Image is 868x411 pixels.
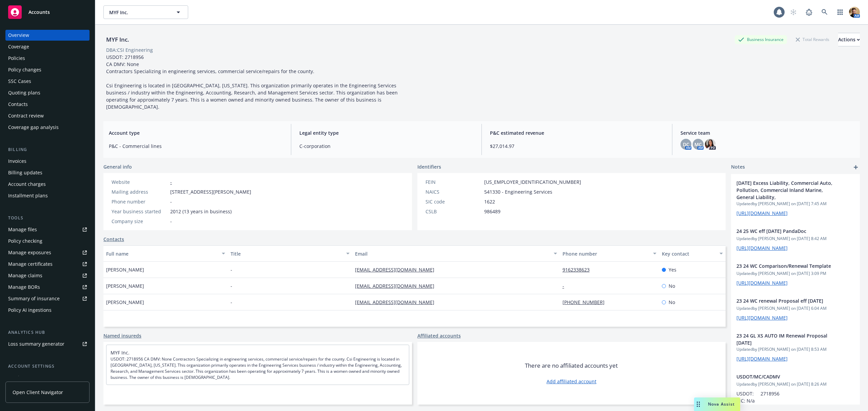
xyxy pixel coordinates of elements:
div: 23 24 WC renewal Proposal eff [DATE]Updatedby [PERSON_NAME] on [DATE] 6:04 AM[URL][DOMAIN_NAME] [731,292,860,327]
div: Phone number [563,250,649,257]
span: Open Client Navigator [13,389,63,396]
span: 541330 - Engineering Services [484,188,552,195]
img: photo [705,139,716,150]
a: Policy changes [5,64,90,75]
span: Updated by [PERSON_NAME] on [DATE] 8:26 AM [736,381,854,387]
div: Phone number [112,198,167,205]
span: 23 24 WC Comparison/Renewal Template [736,262,837,269]
a: - [170,179,172,185]
a: - [563,283,570,289]
a: Policy checking [5,236,90,246]
div: Policies [8,53,25,64]
div: Quoting plans [8,87,40,98]
span: [US_EMPLOYER_IDENTIFICATION_NUMBER] [484,178,581,186]
div: Key contact [662,250,715,257]
a: Start snowing [787,5,800,19]
div: Business Insurance [735,35,787,44]
div: Policy AI ingestions [8,305,52,316]
span: - [231,299,232,306]
span: P&C estimated revenue [490,129,664,136]
button: Key contact [659,245,726,262]
span: 1622 [484,198,495,205]
div: Policy changes [8,64,41,75]
a: Billing updates [5,167,90,178]
div: MYF Inc. [103,35,132,44]
div: 23 24 WC Comparison/Renewal TemplateUpdatedby [PERSON_NAME] on [DATE] 3:09 PM[URL][DOMAIN_NAME] [731,257,860,292]
span: Account type [109,129,283,136]
a: Loss summary generator [5,339,90,349]
a: [EMAIL_ADDRESS][DOMAIN_NAME] [355,299,440,305]
div: Manage BORs [8,282,40,293]
a: Manage certificates [5,259,90,269]
span: - [170,198,172,205]
span: There are no affiliated accounts yet [525,362,618,370]
a: Report a Bug [802,5,816,19]
div: Total Rewards [792,35,833,44]
span: 23 24 GL XS AUTO IM Renewal Proposal [DATE] [736,332,837,346]
a: [URL][DOMAIN_NAME] [736,280,788,286]
div: Company size [112,218,167,225]
a: Account charges [5,179,90,190]
a: Invoices [5,156,90,167]
a: Named insureds [103,332,141,339]
a: Installment plans [5,190,90,201]
span: Manage exposures [5,247,90,258]
a: Policy AI ingestions [5,305,90,316]
div: Account charges [8,179,46,190]
a: Manage BORs [5,282,90,293]
div: Contacts [8,99,28,110]
span: [PERSON_NAME] [106,282,144,289]
span: [DATE] Excess Liability, Commercial Auto, Pollution, Commercial Inland Marine, General Liability, [736,179,837,201]
span: [PERSON_NAME] [106,299,144,306]
div: Installment plans [8,190,48,201]
span: Identifiers [417,163,441,170]
span: Updated by [PERSON_NAME] on [DATE] 8:53 AM [736,346,854,352]
span: Accounts [28,9,50,15]
span: MYF Inc. [109,9,168,16]
div: Coverage [8,41,29,52]
a: add [852,163,860,171]
span: 24 25 WC eff [DATE] PandaDoc [736,228,837,235]
a: Service team [5,372,90,383]
span: - [231,266,232,273]
a: Accounts [5,3,90,22]
div: Policy checking [8,236,42,246]
button: Actions [838,33,860,46]
div: Billing updates [8,167,42,178]
span: Service team [680,129,854,136]
span: Updated by [PERSON_NAME] on [DATE] 8:42 AM [736,236,854,242]
a: Affiliated accounts [417,332,461,339]
span: Updated by [PERSON_NAME] on [DATE] 6:04 AM [736,305,854,311]
a: Quoting plans [5,87,90,98]
span: USDOT/MC/CADMV [736,373,837,380]
div: 23 24 GL XS AUTO IM Renewal Proposal [DATE]Updatedby [PERSON_NAME] on [DATE] 8:53 AM[URL][DOMAIN_... [731,327,860,368]
div: Manage claims [8,270,42,281]
a: Summary of insurance [5,293,90,304]
img: photo [849,7,860,18]
div: Contract review [8,110,44,121]
a: 9162338623 [563,266,595,273]
a: MYF Inc. [111,349,130,356]
div: Analytics hub [5,329,90,336]
div: Coverage gap analysis [8,122,59,133]
div: DBA: CSI Engineering [106,46,153,53]
div: Website [112,178,167,186]
div: Manage exposures [8,247,51,258]
a: Manage claims [5,270,90,281]
div: Year business started [112,208,167,215]
span: USDOT: 2718956 CA DMV: None Contractors Specializing in engineering services, commercial service/... [106,54,399,110]
div: Account settings [5,363,90,370]
div: Overview [8,30,29,41]
div: Billing [5,146,90,153]
span: 23 24 WC renewal Proposal eff [DATE] [736,297,837,304]
div: Manage files [8,224,37,235]
div: 24 25 WC eff [DATE] PandaDocUpdatedby [PERSON_NAME] on [DATE] 8:42 AM[URL][DOMAIN_NAME] [731,222,860,257]
a: Contacts [5,99,90,110]
button: Phone number [560,245,659,262]
div: Invoices [8,156,26,167]
div: Email [355,250,550,257]
div: Loss summary generator [8,339,64,349]
div: SSC Cases [8,76,31,87]
div: Title [231,250,342,257]
div: [DATE] Excess Liability, Commercial Auto, Pollution, Commercial Inland Marine, General Liability,... [731,174,860,222]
